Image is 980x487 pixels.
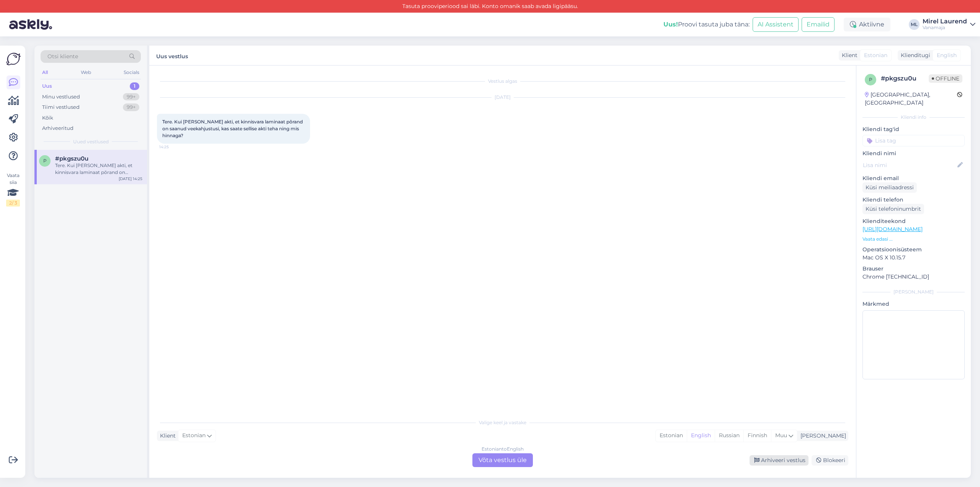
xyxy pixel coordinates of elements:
[909,19,920,30] div: ML
[862,135,965,146] input: Lisa tag
[862,125,965,133] p: Kliendi tag'id
[862,289,965,295] div: [PERSON_NAME]
[862,265,965,273] p: Brauser
[687,430,715,441] div: English
[157,432,176,440] div: Klient
[862,246,965,254] p: Operatsioonisüsteem
[862,226,923,233] a: [URL][DOMAIN_NAME]
[923,25,967,31] div: Vanamaja
[122,67,141,77] div: Socials
[42,103,80,111] div: Tiimi vestlused
[130,82,139,90] div: 1
[47,52,78,61] span: Otsi kliente
[79,67,93,77] div: Web
[862,174,965,182] p: Kliendi email
[6,172,20,207] div: Vaata siia
[839,51,857,59] div: Klient
[862,196,965,204] p: Kliendi telefon
[162,119,304,138] span: Tere. Kui [PERSON_NAME] akti, et kinnisvara laminaat põrand on saanud veekahjustusi, kas saate se...
[929,74,962,83] span: Offline
[41,67,49,77] div: All
[802,17,835,32] button: Emailid
[472,453,533,467] div: Võta vestlus üle
[743,430,771,441] div: Finnish
[863,161,956,169] input: Lisa nimi
[862,217,965,225] p: Klienditeekond
[862,204,924,214] div: Küsi telefoninumbrit
[862,236,965,243] p: Vaata edasi ...
[656,430,687,441] div: Estonian
[663,21,678,28] b: Uus!
[862,273,965,281] p: Chrome [TECHNICAL_ID]
[6,200,20,207] div: 2 / 3
[482,446,524,453] div: Estonian to English
[159,144,188,150] span: 14:25
[750,455,808,466] div: Arhiveeri vestlus
[156,50,188,61] label: Uus vestlus
[42,125,73,132] div: Arhiveeritud
[157,78,848,85] div: Vestlus algas
[812,455,848,466] div: Blokeeri
[6,52,21,66] img: Askly Logo
[862,114,965,121] div: Kliendi info
[182,431,206,440] span: Estonian
[157,94,848,101] div: [DATE]
[865,91,957,107] div: [GEOGRAPHIC_DATA], [GEOGRAPHIC_DATA]
[123,93,139,101] div: 99+
[123,103,139,111] div: 99+
[43,158,47,164] span: p
[715,430,743,441] div: Russian
[862,254,965,262] p: Mac OS X 10.15.7
[797,432,846,440] div: [PERSON_NAME]
[55,155,88,162] span: #pkgszu0u
[119,176,142,182] div: [DATE] 14:25
[55,162,142,176] div: Tere. Kui [PERSON_NAME] akti, et kinnisvara laminaat põrand on saanud veekahjustusi, kas saate se...
[775,432,787,439] span: Muu
[42,114,53,122] div: Kõik
[862,182,917,193] div: Küsi meiliaadressi
[157,419,848,426] div: Valige keel ja vastake
[869,77,872,82] span: p
[881,74,929,83] div: # pkgszu0u
[42,93,80,101] div: Minu vestlused
[42,82,52,90] div: Uus
[923,18,975,31] a: Mirel LaurendVanamaja
[753,17,799,32] button: AI Assistent
[923,18,967,25] div: Mirel Laurend
[844,18,890,31] div: Aktiivne
[864,51,887,59] span: Estonian
[862,149,965,157] p: Kliendi nimi
[663,20,750,29] div: Proovi tasuta juba täna:
[73,138,109,145] span: Uued vestlused
[862,300,965,308] p: Märkmed
[898,51,930,59] div: Klienditugi
[937,51,957,59] span: English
